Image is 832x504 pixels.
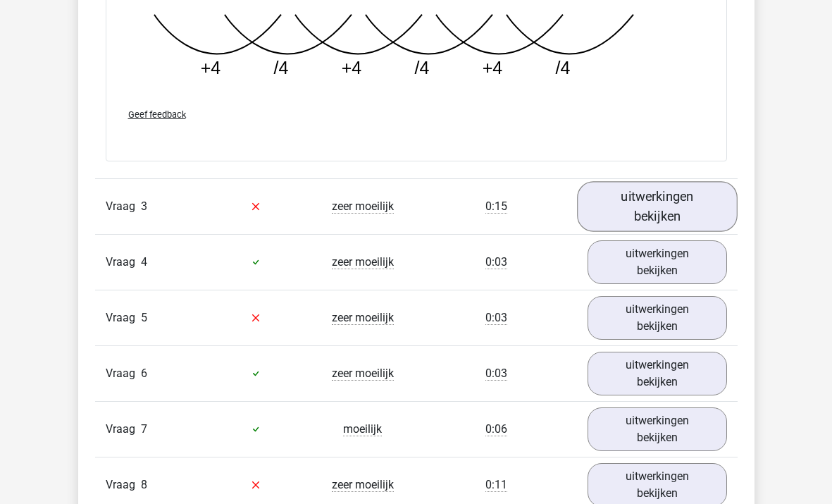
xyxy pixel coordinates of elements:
span: 5 [141,311,147,324]
span: Geef feedback [128,109,186,120]
span: zeer moeilijk [332,199,394,214]
span: zeer moeilijk [332,255,394,269]
span: 4 [141,255,147,269]
span: 0:03 [485,367,507,381]
span: Vraag [106,309,141,326]
span: Vraag [106,365,141,382]
a: uitwerkingen bekijken [588,240,727,284]
a: uitwerkingen bekijken [588,352,727,395]
tspan: +4 [200,58,221,78]
span: zeer moeilijk [332,367,394,381]
span: Vraag [106,198,141,215]
span: Vraag [106,254,141,271]
tspan: /4 [273,58,288,78]
span: Vraag [106,477,141,493]
tspan: +4 [341,58,361,78]
span: 6 [141,367,147,380]
span: 8 [141,478,147,491]
span: zeer moeilijk [332,311,394,325]
span: 0:06 [485,422,507,436]
span: Vraag [106,421,141,438]
span: 0:03 [485,255,507,269]
span: zeer moeilijk [332,478,394,492]
span: 7 [141,422,147,436]
span: 0:03 [485,311,507,325]
span: 0:15 [485,199,507,214]
tspan: /4 [555,58,570,78]
a: uitwerkingen bekijken [588,407,727,451]
a: uitwerkingen bekijken [588,296,727,340]
tspan: /4 [414,58,429,78]
span: moeilijk [343,422,382,436]
span: 3 [141,199,147,213]
a: uitwerkingen bekijken [577,181,738,231]
span: 0:11 [485,478,507,492]
tspan: +4 [482,58,502,78]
